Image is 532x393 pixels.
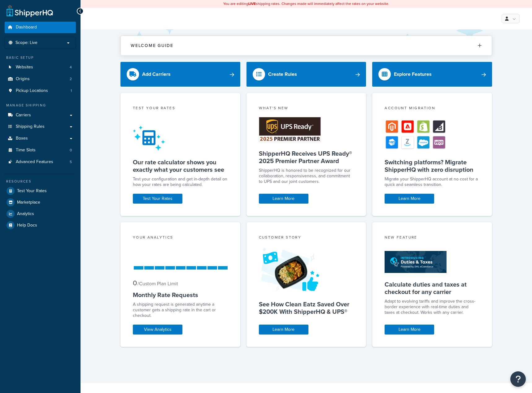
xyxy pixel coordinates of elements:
a: Shipping Rules [5,121,76,132]
h5: ShipperHQ Receives UPS Ready® 2025 Premier Partner Award [259,150,354,165]
span: Advanced Features [16,159,53,165]
span: Carriers [16,113,31,118]
div: Test your rates [133,105,228,112]
h5: Our rate calculator shows you exactly what your customers see [133,158,228,173]
div: What's New [259,105,354,112]
h5: See How Clean Eatz Saved Over $200K With ShipperHQ & UPS® [259,300,354,315]
span: Shipping Rules [16,124,45,129]
div: Resources [5,179,76,184]
span: Websites [16,65,33,70]
div: Create Rules [268,70,297,79]
a: Test Your Rates [5,185,76,196]
div: Manage Shipping [5,103,76,108]
div: Test your configuration and get in-depth detail on how your rates are being calculated. [133,176,228,188]
div: Account Migration [385,105,480,112]
div: Your Analytics [133,235,228,242]
div: Customer Story [259,235,354,242]
li: Origins [5,73,76,85]
span: Origins [16,76,30,82]
a: Advanced Features5 [5,156,76,168]
span: Test Your Rates [17,188,47,194]
div: New Feature [385,235,480,242]
b: LIVE [248,1,256,6]
a: Carriers [5,110,76,121]
span: 5 [70,159,72,165]
div: Migrate your ShipperHQ account at no cost for a quick and seamless transition. [385,176,480,188]
span: Time Slots [16,148,36,153]
a: Pickup Locations1 [5,85,76,97]
span: 1 [71,88,72,93]
h5: Switching platforms? Migrate ShipperHQ with zero disruption [385,158,480,173]
h5: Monthly Rate Requests [133,291,228,299]
a: Explore Features [372,62,492,87]
span: Analytics [17,211,34,217]
a: Learn More [259,194,308,204]
a: Time Slots0 [5,145,76,156]
a: Create Rules [246,62,366,87]
li: Advanced Features [5,156,76,168]
a: Analytics [5,208,76,219]
p: ShipperHQ is honored to be recognized for our collaboration, responsiveness, and commitment to UP... [259,168,354,184]
a: Learn More [385,194,434,204]
button: Welcome Guide [121,36,492,55]
span: Scope: Live [15,40,37,45]
li: Pickup Locations [5,85,76,97]
a: Add Carriers [120,62,240,87]
div: Explore Features [394,70,432,79]
a: Marketplace [5,197,76,208]
div: Add Carriers [142,70,171,79]
span: Dashboard [16,25,37,30]
div: A shipping request is generated anytime a customer gets a shipping rate in the cart or checkout. [133,302,228,318]
a: Origins2 [5,73,76,85]
h2: Welcome Guide [131,43,173,48]
h5: Calculate duties and taxes at checkout for any carrier [385,281,480,296]
span: Pickup Locations [16,88,48,93]
span: 2 [70,76,72,82]
button: Open Resource Center [510,371,526,387]
span: 4 [70,65,72,70]
a: Dashboard [5,22,76,33]
div: Basic Setup [5,55,76,60]
span: Help Docs [17,223,37,228]
a: Websites4 [5,62,76,73]
a: Test Your Rates [133,194,182,204]
li: Websites [5,62,76,73]
a: Boxes [5,133,76,144]
p: Adapt to evolving tariffs and improve the cross-border experience with real-time duties and taxes... [385,299,480,315]
a: Help Docs [5,220,76,231]
small: / Custom Plan Limit [137,280,178,287]
span: 0 [133,278,137,288]
li: Time Slots [5,145,76,156]
span: 0 [70,148,72,153]
a: Learn More [385,325,434,335]
span: Marketplace [17,200,40,205]
span: Boxes [16,136,28,141]
a: Learn More [259,325,308,335]
a: View Analytics [133,325,182,335]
